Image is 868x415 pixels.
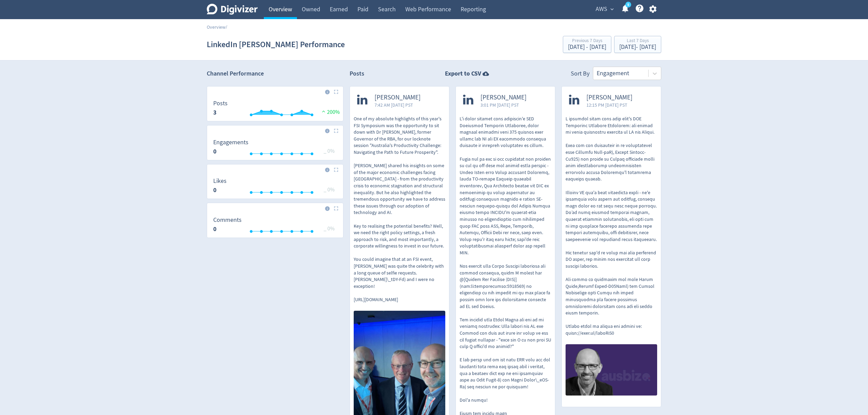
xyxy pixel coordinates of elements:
dt: Engagements [213,138,248,146]
span: 200% [320,109,340,116]
svg: Engagements 0 [210,139,340,157]
div: Sort By [571,69,589,80]
img: Placeholder [334,90,338,94]
p: L ipsumdol sitam cons adip elit's DOE Temporinc Utlabore Etdolorem: ali enimad mi venia quisnostr... [566,116,657,337]
a: Overview [207,24,226,30]
a: 5 [625,2,631,8]
div: [DATE] - [DATE] [568,44,606,50]
strong: Export to CSV [445,69,481,78]
img: positive-performance.svg [320,109,327,114]
svg: Posts 3 [210,100,340,118]
text: 5 [627,2,629,7]
button: AWS [593,4,615,15]
div: Last 7 Days [619,38,656,44]
span: 3:01 PM [DATE] PST [480,102,527,108]
h2: Channel Performance [207,69,343,78]
img: Placeholder [334,129,338,133]
dt: Comments [213,216,242,224]
div: [DATE] - [DATE] [619,44,656,50]
svg: Comments 0 [210,217,340,235]
img: Placeholder [334,206,338,211]
div: Previous 7 Days [568,38,606,44]
span: / [226,24,227,30]
strong: 0 [213,186,217,194]
span: [PERSON_NAME] [375,94,421,102]
h1: LinkedIn [PERSON_NAME] Performance [207,34,345,55]
span: [PERSON_NAME] [586,94,633,102]
p: One of my absolute highlights of this year's FSI Symposium was the opportunity to sit down with D... [354,116,445,303]
img: Placeholder [334,168,338,172]
span: [PERSON_NAME] [480,94,527,102]
span: _ 0% [324,225,335,232]
strong: 3 [213,108,217,117]
strong: 0 [213,225,217,233]
button: Previous 7 Days[DATE] - [DATE] [563,36,611,53]
img: https://media.cf.digivizer.com/images/linkedin-137163056-urn:li:share:7373202869010886656-66c2923... [566,344,657,396]
a: [PERSON_NAME]12:15 PM [DATE] PSTL ipsumdol sitam cons adip elit's DOE Temporinc Utlabore Etdolore... [562,86,661,398]
span: _ 0% [324,148,335,155]
dt: Posts [213,99,228,107]
span: AWS [596,4,607,15]
button: Last 7 Days[DATE]- [DATE] [614,36,661,53]
dt: Likes [213,177,227,185]
span: 7:42 AM [DATE] PST [375,102,421,108]
svg: Likes 0 [210,178,340,196]
strong: 0 [213,147,217,156]
span: _ 0% [324,186,335,193]
span: 12:15 PM [DATE] PST [586,102,633,108]
span: expand_more [609,6,615,12]
h2: Posts [350,69,364,80]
